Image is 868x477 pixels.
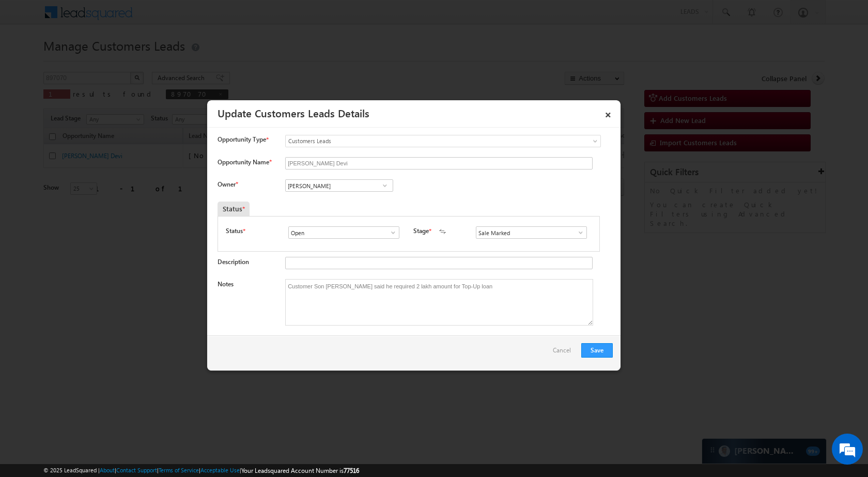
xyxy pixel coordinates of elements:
[285,179,393,192] input: Type to Search
[13,96,189,310] textarea: Type your message and hit 'Enter'
[218,280,234,288] label: Notes
[54,54,174,68] div: Chat with us now
[218,202,250,216] div: Status
[218,158,271,166] label: Opportunity Name
[344,467,359,474] span: 77516
[286,136,559,146] span: Customers Leads
[413,226,429,236] label: Stage
[169,5,194,30] div: Minimize live chat window
[581,343,613,358] button: Save
[141,318,188,332] em: Start Chat
[599,104,617,122] a: ×
[378,180,391,191] a: Show All Items
[571,227,584,238] a: Show All Items
[100,467,115,473] a: About
[241,467,359,474] span: Your Leadsquared Account Number is
[218,258,249,266] label: Description
[476,226,587,239] input: Type to Search
[218,180,238,188] label: Owner
[218,135,266,144] span: Opportunity Type
[18,54,43,68] img: d_60004797649_company_0_60004797649
[226,226,243,236] label: Status
[116,467,157,473] a: Contact Support
[553,343,576,363] a: Cancel
[218,105,369,120] a: Update Customers Leads Details
[384,227,397,238] a: Show All Items
[200,467,240,473] a: Acceptable Use
[288,226,399,239] input: Type to Search
[43,466,359,475] span: © 2025 LeadSquared | | | | |
[285,135,601,147] a: Customers Leads
[159,467,199,473] a: Terms of Service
